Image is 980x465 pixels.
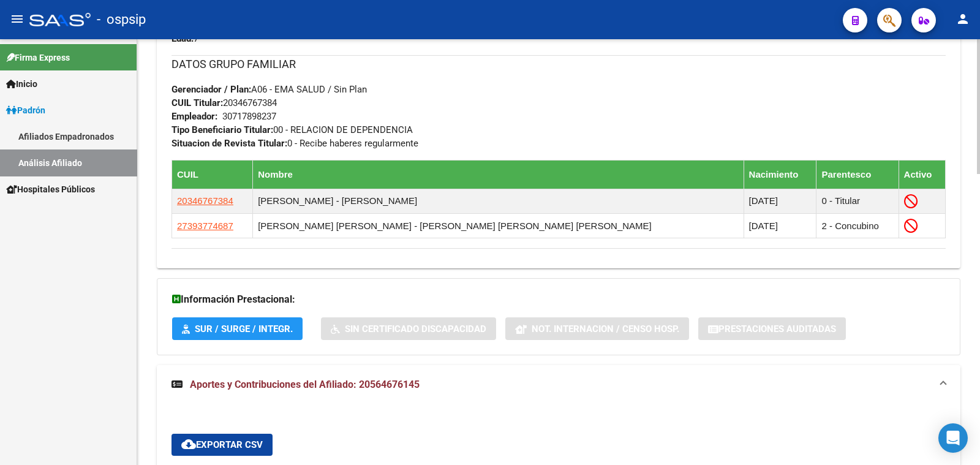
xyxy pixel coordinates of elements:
[171,124,413,135] span: 00 - RELACION DE DEPENDENCIA
[171,33,198,44] span: 7
[6,104,45,117] span: Padrón
[172,160,253,189] th: CUIL
[816,189,899,213] td: 0 - Titular
[171,56,946,73] h3: DATOS GRUPO FAMILIAR
[171,97,223,108] strong: CUIL Titular:
[171,124,273,135] strong: Tipo Beneficiario Titular:
[171,138,287,149] strong: Situacion de Revista Titular:
[157,365,960,404] mat-expansion-panel-header: Aportes y Contribuciones del Afiliado: 20564676145
[938,423,968,453] div: Open Intercom Messenger
[171,84,367,95] span: A06 - EMA SALUD / Sin Plan
[6,183,95,196] span: Hospitales Públicos
[899,160,945,189] th: Activo
[816,214,899,238] td: 2 - Concubino
[171,434,273,456] button: Exportar CSV
[172,317,303,340] button: SUR / SURGE / INTEGR.
[190,379,420,390] span: Aportes y Contribuciones del Afiliado: 20564676145
[718,323,836,335] span: Prestaciones Auditadas
[6,77,37,91] span: Inicio
[816,160,899,189] th: Parentesco
[172,291,945,308] h3: Información Prestacional:
[253,189,744,213] td: [PERSON_NAME] - [PERSON_NAME]
[171,84,251,95] strong: Gerenciador / Plan:
[345,323,486,335] span: Sin Certificado Discapacidad
[222,110,276,123] div: 30717898237
[181,439,263,450] span: Exportar CSV
[181,437,196,452] mat-icon: cloud_download
[744,189,816,213] td: [DATE]
[505,317,689,340] button: Not. Internacion / Censo Hosp.
[195,323,293,335] span: SUR / SURGE / INTEGR.
[956,12,970,26] mat-icon: person
[171,111,217,122] strong: Empleador:
[171,33,194,44] strong: Edad:
[6,51,70,64] span: Firma Express
[253,214,744,238] td: [PERSON_NAME] [PERSON_NAME] - [PERSON_NAME] [PERSON_NAME] [PERSON_NAME]
[177,195,233,206] span: 20346767384
[532,323,679,335] span: Not. Internacion / Censo Hosp.
[698,317,846,340] button: Prestaciones Auditadas
[253,160,744,189] th: Nombre
[321,317,496,340] button: Sin Certificado Discapacidad
[97,6,146,33] span: - ospsip
[171,138,418,149] span: 0 - Recibe haberes regularmente
[171,97,277,108] span: 20346767384
[10,12,24,26] mat-icon: menu
[744,214,816,238] td: [DATE]
[177,221,233,231] span: 27393774687
[744,160,816,189] th: Nacimiento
